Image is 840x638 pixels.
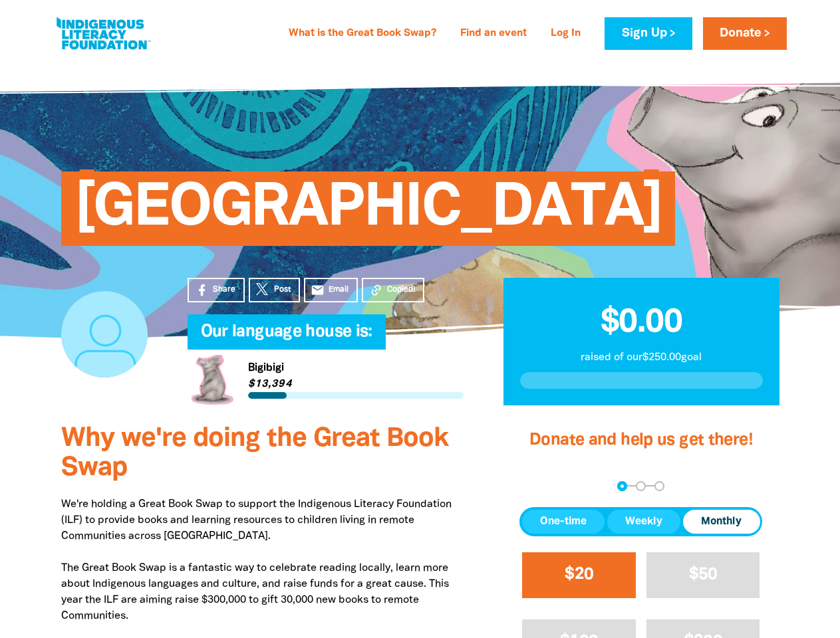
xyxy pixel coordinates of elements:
span: Donate and help us get there! [529,433,753,448]
span: Monthly [701,514,742,530]
span: $20 [565,567,593,582]
button: Navigate to step 2 of 3 to enter your details [636,481,646,491]
span: [GEOGRAPHIC_DATA] [74,181,662,246]
button: Weekly [607,510,680,534]
button: Copied! [362,278,424,302]
span: Why we're doing the Great Book Swap [61,427,448,480]
button: Navigate to step 1 of 3 to enter your donation amount [617,481,627,491]
a: Share [188,278,245,302]
p: raised of our $250.00 goal [520,350,763,366]
a: Donate [703,17,787,50]
span: Post [274,284,291,296]
span: Share [213,284,235,296]
h6: My Team [188,336,464,344]
span: Email [329,284,349,296]
div: Donation frequency [519,507,762,536]
a: Find an event [452,23,535,45]
a: Sign Up [605,17,692,50]
button: One-time [522,510,605,534]
a: Log In [543,23,589,45]
button: $20 [522,552,636,598]
i: email [311,283,325,297]
button: $50 [646,552,760,598]
span: $0.00 [601,308,682,338]
span: Copied! [387,284,415,296]
span: One-time [540,514,587,530]
span: Weekly [625,514,662,530]
button: Navigate to step 3 of 3 to enter your payment details [654,481,664,491]
a: emailEmail [304,278,358,302]
a: Post [249,278,300,302]
span: $50 [689,567,718,582]
span: Our language house is: [201,324,372,350]
a: What is the Great Book Swap? [281,23,444,45]
button: Monthly [683,510,760,534]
